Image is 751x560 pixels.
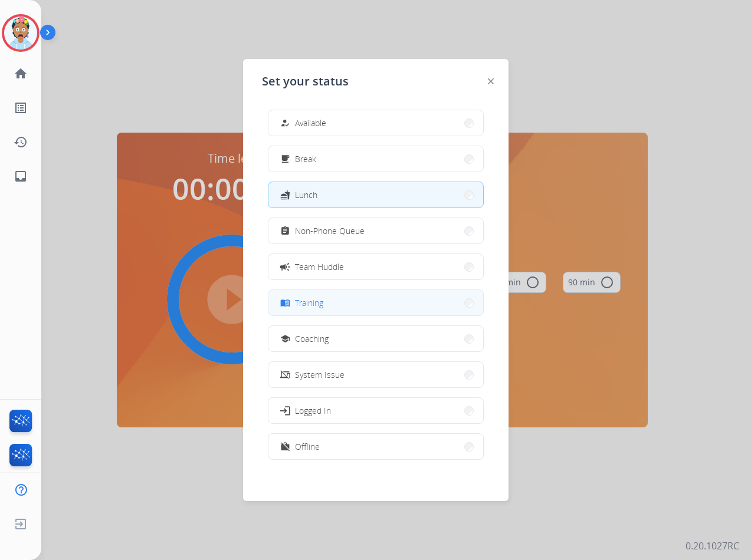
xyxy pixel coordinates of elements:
button: System Issue [268,362,483,387]
span: Lunch [295,189,317,201]
mat-icon: login [278,404,290,416]
mat-icon: phonelink_off [280,370,290,380]
mat-icon: work_off [280,442,290,452]
span: Offline [295,440,320,453]
span: Non-Phone Queue [295,225,365,237]
mat-icon: list_alt [14,101,28,115]
mat-icon: menu_book [280,298,290,308]
button: Training [268,290,483,315]
img: avatar [4,17,37,50]
span: Logged In [295,404,331,417]
mat-icon: assignment [280,226,290,236]
mat-icon: history [14,135,28,149]
span: Break [295,153,316,165]
p: 0.20.1027RC [686,539,739,553]
span: Training [295,297,323,309]
mat-icon: inbox [14,169,28,183]
span: Available [295,117,326,129]
button: Break [268,146,483,172]
button: Offline [268,434,483,459]
span: System Issue [295,368,345,381]
mat-icon: how_to_reg [280,118,290,128]
img: close-button [488,78,494,84]
mat-icon: school [280,334,290,344]
button: Coaching [268,326,483,351]
mat-icon: fastfood [280,190,290,200]
span: Team Huddle [295,261,344,273]
span: Set your status [262,73,349,90]
button: Team Huddle [268,254,483,279]
mat-icon: campaign [278,261,290,272]
button: Non-Phone Queue [268,218,483,243]
button: Available [268,110,483,136]
mat-icon: free_breakfast [280,154,290,164]
button: Lunch [268,182,483,207]
mat-icon: home [14,67,28,81]
span: Coaching [295,332,329,345]
button: Logged In [268,398,483,423]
